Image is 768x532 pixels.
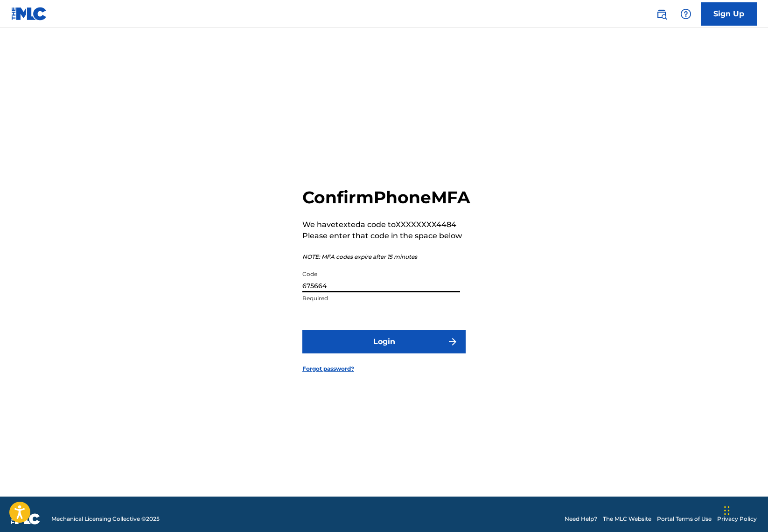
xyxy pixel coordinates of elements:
h2: Confirm Phone MFA [302,187,470,208]
button: Login [302,330,466,353]
p: NOTE: MFA codes expire after 15 minutes [302,253,470,261]
img: search [656,8,667,20]
div: Help [677,5,695,23]
span: Mechanical Licensing Collective © 2025 [51,515,160,523]
img: help [680,8,691,20]
a: Forgot password? [302,365,354,373]
p: Please enter that code in the space below [302,230,470,242]
p: We have texted a code to XXXXXXXX4484 [302,219,470,230]
a: Public Search [652,5,671,23]
img: logo [11,513,40,525]
a: The MLC Website [603,515,651,523]
img: f7272a7cc735f4ea7f67.svg [447,336,458,347]
a: Privacy Policy [717,515,757,523]
a: Need Help? [565,515,597,523]
img: MLC Logo [11,7,47,21]
p: Required [302,294,460,303]
a: Sign Up [701,2,757,26]
div: Drag [724,497,730,525]
iframe: Chat Widget [721,487,768,532]
a: Portal Terms of Use [657,515,712,523]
